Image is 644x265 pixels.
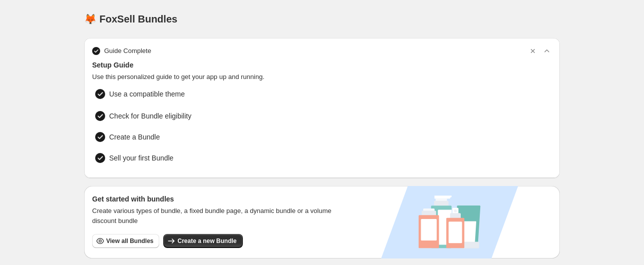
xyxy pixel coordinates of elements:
h1: 🦊 FoxSell Bundles [84,13,177,25]
span: Use this personalized guide to get your app up and running. [92,72,552,82]
span: View all Bundles [106,237,153,245]
span: Sell your first Bundle [109,153,253,163]
span: Create a new Bundle [177,237,236,245]
span: Check for Bundle eligibility [109,111,191,121]
span: Setup Guide [92,60,552,70]
span: Create various types of bundle, a fixed bundle page, a dynamic bundle or a volume discount bundle [92,206,341,226]
span: Guide Complete [104,46,151,56]
span: Use a compatible theme [109,89,484,99]
button: Create a new Bundle [163,234,242,248]
h3: Get started with bundles [92,194,341,204]
button: View all Bundles [92,234,159,248]
span: Create a Bundle [109,132,160,142]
